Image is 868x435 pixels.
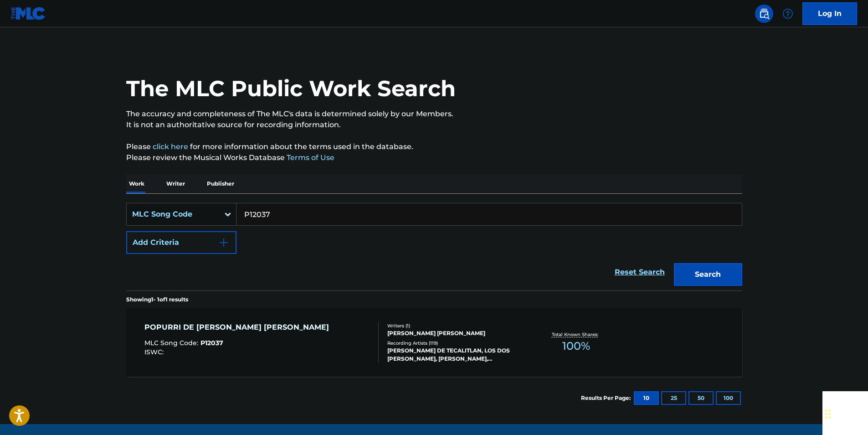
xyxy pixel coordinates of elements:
[387,347,525,363] div: [PERSON_NAME] DE TECALITLAN, LOS DOS [PERSON_NAME], [PERSON_NAME], [PERSON_NAME], [PERSON_NAME]
[144,322,334,333] div: POPURRI DE [PERSON_NAME] [PERSON_NAME]
[610,262,669,282] a: Reset Search
[11,7,46,20] img: MLC Logo
[634,391,659,405] button: 10
[126,141,742,152] p: Please for more information about the terms used in the database.
[126,295,188,304] p: Showing 1 - 1 of 1 results
[387,322,525,329] div: Writers ( 1 )
[126,231,236,254] button: Add Criteria
[285,153,334,162] a: Terms of Use
[387,340,525,347] div: Recording Artists ( 119 )
[802,2,857,25] a: Log In
[126,174,147,193] p: Work
[688,391,714,405] button: 50
[218,237,229,248] img: 9d2ae6d4665cec9f34b9.svg
[164,174,188,193] p: Writer
[674,263,742,286] button: Search
[126,109,742,119] p: The accuracy and completeness of The MLC's data is determined solely by our Members.
[126,308,742,377] a: POPURRI DE [PERSON_NAME] [PERSON_NAME]MLC Song Code:P12037ISWC:Writers (1)[PERSON_NAME] [PERSON_N...
[782,8,793,19] img: help
[387,329,525,337] div: [PERSON_NAME] [PERSON_NAME]
[755,5,773,23] a: Public Search
[126,203,742,290] form: Search Form
[759,8,770,19] img: search
[200,339,223,347] span: P12037
[716,391,741,405] button: 100
[825,400,831,428] div: Drag
[204,174,237,193] p: Publisher
[661,391,686,405] button: 25
[126,119,742,130] p: It is not an authoritative source for recording information.
[126,152,742,163] p: Please review the Musical Works Database
[144,348,166,356] span: ISWC :
[822,391,868,435] iframe: Chat Widget
[126,75,456,102] h1: The MLC Public Work Search
[562,338,590,354] span: 100 %
[581,394,633,402] p: Results Per Page:
[779,5,797,23] div: Help
[144,339,200,347] span: MLC Song Code :
[132,209,214,220] div: MLC Song Code
[153,142,188,151] a: click here
[552,331,601,338] p: Total Known Shares:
